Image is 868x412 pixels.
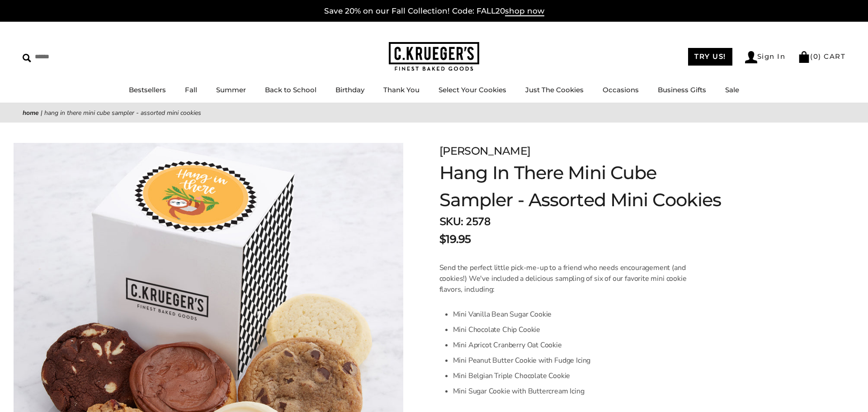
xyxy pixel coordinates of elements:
[525,85,584,94] a: Just The Cookies
[23,109,39,117] a: Home
[439,85,506,94] a: Select Your Cookies
[453,322,687,337] li: Mini Chocolate Chip Cookie
[129,85,166,94] a: Bestsellers
[745,51,786,63] a: Sign In
[688,48,732,66] a: TRY US!
[23,50,130,64] input: Search
[383,85,420,94] a: Thank You
[798,52,845,61] a: (0) CART
[324,6,544,16] a: Save 20% on our Fall Collection! Code: FALL20shop now
[389,42,479,71] img: C.KRUEGER'S
[335,85,364,94] a: Birthday
[265,85,316,94] a: Back to School
[813,52,819,61] span: 0
[439,159,728,213] h1: Hang In There Mini Cube Sampler - Assorted Mini Cookies
[23,54,31,62] img: Search
[798,51,810,63] img: Bag
[41,109,42,117] span: |
[453,384,687,399] li: Mini Sugar Cookie with Buttercream Icing
[466,214,490,229] span: 2578
[453,368,687,384] li: Mini Belgian Triple Chocolate Cookie
[745,51,757,63] img: Account
[505,6,544,16] span: shop now
[44,109,201,117] span: Hang In There Mini Cube Sampler - Assorted Mini Cookies
[439,214,463,229] strong: SKU:
[439,262,687,295] p: Send the perfect little pick-me-up to a friend who needs encouragement (and cookies!) We've inclu...
[453,307,687,322] li: Mini Vanilla Bean Sugar Cookie
[185,85,197,94] a: Fall
[23,108,845,118] nav: breadcrumbs
[453,353,687,368] li: Mini Peanut Butter Cookie with Fudge Icing
[439,231,471,247] span: $19.95
[439,143,728,159] div: [PERSON_NAME]
[658,85,706,94] a: Business Gifts
[603,85,639,94] a: Occasions
[216,85,246,94] a: Summer
[725,85,739,94] a: Sale
[453,337,687,353] li: Mini Apricot Cranberry Oat Cookie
